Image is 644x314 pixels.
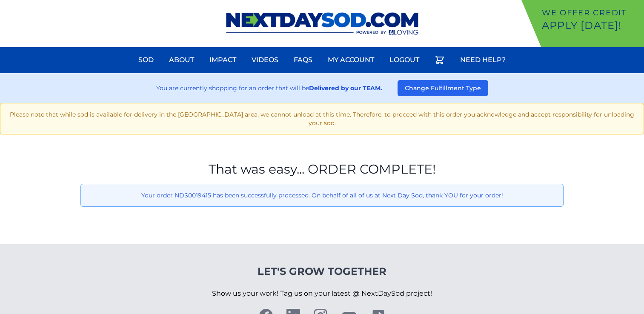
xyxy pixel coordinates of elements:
[542,19,641,32] p: Apply [DATE]!
[80,162,564,177] h1: That was easy... ORDER COMPLETE!
[88,191,556,200] p: Your order NDS0019415 has been successfully processed. On behalf of all of us at Next Day Sod, th...
[384,50,424,70] a: Logout
[7,110,637,127] p: Please note that while sod is available for delivery in the [GEOGRAPHIC_DATA] area, we cannot unl...
[204,50,241,70] a: Impact
[212,278,432,309] p: Show us your work! Tag us on your latest @ NextDaySod project!
[542,7,641,19] p: We offer Credit
[133,50,159,70] a: Sod
[323,50,379,70] a: My Account
[164,50,199,70] a: About
[212,265,432,278] h4: Let's Grow Together
[289,50,318,70] a: FAQs
[455,50,511,70] a: Need Help?
[398,80,488,96] button: Change Fulfillment Type
[309,84,382,92] strong: Delivered by our TEAM.
[246,50,283,70] a: Videos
